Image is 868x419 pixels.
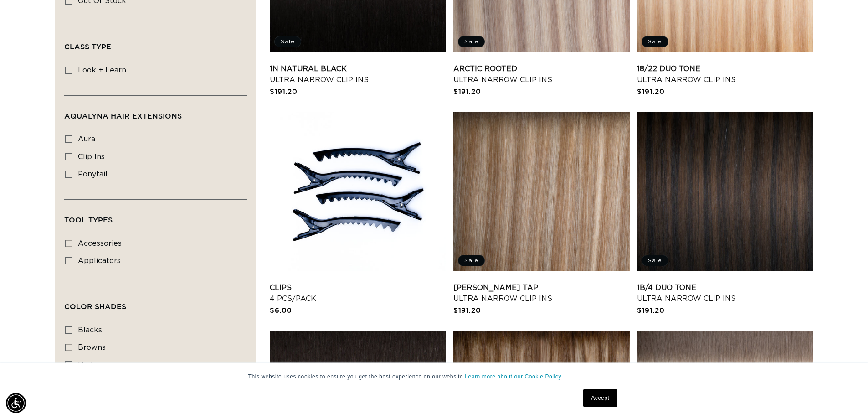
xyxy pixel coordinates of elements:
[583,389,617,407] a: Accept
[78,240,122,247] span: accessories
[78,257,121,264] span: applicators
[64,302,126,310] span: Color Shades
[64,286,247,319] summary: Color Shades (0 selected)
[637,63,813,85] a: 18/22 Duo Tone Ultra Narrow Clip Ins
[78,326,102,334] span: blacks
[78,135,95,143] span: aura
[453,282,630,304] a: [PERSON_NAME] Tap Ultra Narrow Clip Ins
[64,200,247,233] summary: Tool Types (0 selected)
[64,42,111,51] span: Class Type
[637,282,813,304] a: 1B/4 Duo Tone Ultra Narrow Clip Ins
[64,26,247,59] summary: Class Type (0 selected)
[78,153,105,160] span: clip ins
[822,375,868,419] iframe: Chat Widget
[453,63,630,85] a: Arctic Rooted Ultra Narrow Clip Ins
[78,67,126,74] span: look + learn
[270,63,446,85] a: 1N Natural Black Ultra Narrow Clip Ins
[6,393,26,413] div: Accessibility Menu
[78,344,106,351] span: browns
[270,282,446,304] a: Clips 4 pcs/pack
[64,216,113,224] span: Tool Types
[465,373,563,380] a: Learn more about our Cookie Policy.
[64,96,247,129] summary: AquaLyna Hair Extensions (0 selected)
[78,361,96,368] span: reds
[78,171,108,178] span: ponytail
[248,372,620,381] p: This website uses cookies to ensure you get the best experience on our website.
[64,112,182,120] span: AquaLyna Hair Extensions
